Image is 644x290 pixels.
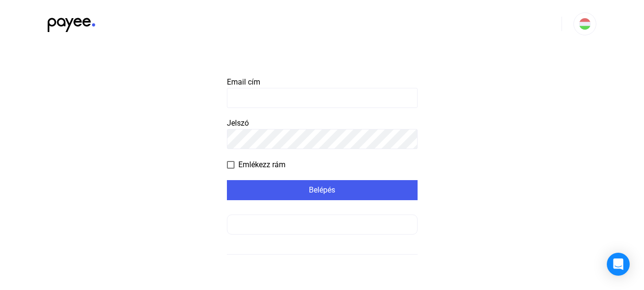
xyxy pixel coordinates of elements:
[227,77,260,86] span: Email cím
[579,18,591,30] img: HU
[48,12,95,32] img: black-payee-blue-dot.svg
[227,118,249,128] span: Jelszó
[238,159,286,171] span: Emlékezz rám
[573,12,596,35] button: HU
[607,253,630,276] div: Open Intercom Messenger
[227,180,418,200] button: Belépés
[230,184,415,196] div: Belépés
